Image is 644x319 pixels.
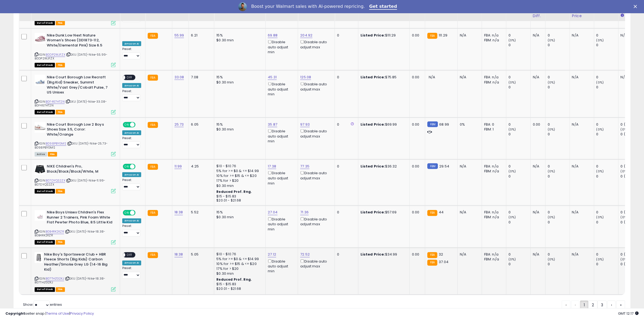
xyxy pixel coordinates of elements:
small: (0%) [508,38,516,42]
small: (0%) [596,127,604,132]
span: 37.04 [439,260,448,265]
small: (0%) [621,127,628,132]
small: (0%) [596,38,604,42]
div: 6.05 [191,122,210,127]
span: FBA [56,240,65,245]
img: Profile image for Adrian [238,2,247,11]
span: FBA [56,21,65,25]
div: $0.30 min [216,38,261,43]
span: | SKU: [DATE]-Nike-55.99-B0DP2WJFZX [35,52,107,61]
img: 417HfEAZtiL._SL40_.jpg [35,33,45,44]
div: FBA: 0 [484,122,502,127]
small: (0%) [596,80,604,85]
span: 29.54 [439,164,449,169]
div: N/A [533,210,541,215]
div: Preset: [122,224,141,237]
div: Preset: [122,136,141,149]
div: 0 [508,132,530,137]
div: Preset: [122,89,141,102]
span: 44 [439,210,444,215]
a: 27.04 [268,210,278,215]
div: N/A [621,33,639,38]
div: 0.00 [533,122,541,127]
div: 0 [337,210,354,215]
div: 0 [596,210,618,215]
small: FBA [148,122,158,128]
div: $0.30 min [216,80,261,85]
span: FBA [56,189,65,194]
div: 0 [508,33,530,38]
div: N/A [572,210,590,215]
div: FBA: n/a [484,210,502,215]
div: Preset: [122,178,141,190]
small: (0%) [596,257,604,262]
div: Boost your Walmart sales with AI-powered repricing. [251,4,365,9]
div: N/A [533,164,541,169]
b: Nike Court Borough Low 2 Boys Shoes Size 3.5, Color: White/Orange [47,122,113,139]
div: FBM: n/a [484,80,502,85]
b: Nike Boys Unisex Children's Flex Runner 2 Trainers, Pink Foam White Flat Pewter Photo Blue, 8.5 L... [47,210,113,227]
div: Disable auto adjust max [300,258,331,269]
div: 0 [508,210,530,215]
div: Disable auto adjust min [268,39,294,55]
span: › [611,303,612,308]
b: Reduced Prof. Rng. [216,277,252,282]
a: Terms of Use [46,311,69,316]
span: All listings currently available for purchase on Amazon [35,152,47,157]
div: 0 [596,85,618,90]
div: Amazon AI [122,83,141,88]
div: 0 [548,122,570,127]
div: 0 [337,252,354,257]
div: N/A [621,75,639,80]
div: seller snap | | [5,311,94,316]
div: 17% for > $20 [216,178,261,183]
div: Amazon AI [122,219,141,223]
div: Disable auto adjust min [268,170,294,186]
a: 18.38 [174,252,183,257]
div: 0 [596,164,618,169]
div: 0 (0%) [621,132,643,137]
div: Amazon AI [122,172,141,177]
div: FBM: n/a [484,169,502,174]
div: 0 [548,85,570,90]
div: $75.85 [361,75,405,80]
a: 55.99 [174,33,184,38]
a: B0B4RK2KZR [46,230,64,234]
div: 15% [216,210,261,215]
div: 0 [596,252,618,257]
small: FBA [148,33,158,39]
div: 15% [216,75,261,80]
div: FBM: n/a [484,38,502,43]
small: Days In Stock. [621,13,624,18]
div: $111.29 [361,33,405,38]
div: 15% [216,33,261,38]
div: ASIN: [35,164,116,193]
div: 5.05 [191,252,210,257]
div: 0 [596,220,618,225]
div: FBA: n/a [484,164,502,169]
div: $34.99 [361,252,405,257]
a: 125.08 [300,75,311,80]
div: Disable auto adjust max [300,170,331,181]
b: Listed Price: [361,33,385,38]
div: $0.30 min [216,183,261,188]
img: 31frnkoJKRL._SL40_.jpg [35,75,45,86]
a: 2 [588,301,597,310]
div: 0 [548,252,570,257]
div: 0 (0%) [621,252,643,257]
div: 0 [508,75,530,80]
div: FBM: n/a [484,257,502,262]
a: 27.12 [268,252,276,257]
div: N/A [572,164,590,169]
div: 0 [548,75,570,80]
div: 0 (0%) [621,174,643,179]
div: 0 [548,132,570,137]
div: 5% for >= $0 & <= $14.99 [216,257,261,262]
small: FBA [427,210,437,216]
div: 0 (0%) [621,220,643,225]
b: Listed Price: [361,210,385,215]
small: (0%) [508,215,516,220]
b: Listed Price: [361,75,385,80]
div: 0 (0%) [621,210,643,215]
div: Disable auto adjust min [268,81,294,97]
